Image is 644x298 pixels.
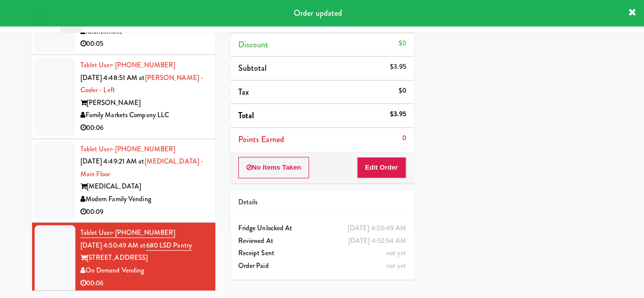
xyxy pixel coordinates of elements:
[80,264,208,277] div: On Demand Vending
[238,260,406,273] div: Order Paid
[80,144,176,154] a: Tablet User· [PHONE_NUMBER]
[112,228,176,237] span: · [PHONE_NUMBER]
[348,235,406,248] div: [DATE] 4:52:54 AM
[238,247,406,260] div: Receipt Sent
[80,60,176,70] a: Tablet User· [PHONE_NUMBER]
[386,261,406,270] span: not yet
[80,193,208,206] div: Modern Family Vending
[80,240,146,250] span: [DATE] 4:50:49 AM at
[146,240,192,251] a: 680 LSD Pantry
[402,132,406,145] div: 0
[80,122,208,134] div: 00:06
[112,60,176,70] span: · [PHONE_NUMBER]
[80,97,208,110] div: [PERSON_NAME]
[238,39,269,50] span: Discount
[294,7,342,19] span: Order updated
[390,108,406,121] div: $3.95
[80,180,208,193] div: [MEDICAL_DATA]
[398,37,406,50] div: $0
[357,157,406,178] button: Edit Order
[80,73,145,83] span: [DATE] 4:48:51 AM at
[80,277,208,290] div: 00:06
[80,38,208,50] div: 00:05
[386,248,406,258] span: not yet
[238,196,406,209] div: Details
[32,139,215,223] li: Tablet User· [PHONE_NUMBER][DATE] 4:49:21 AM at[MEDICAL_DATA] - Main Floor[MEDICAL_DATA]Modern Fa...
[80,252,208,264] div: [STREET_ADDRESS]
[80,228,176,238] a: Tablet User· [PHONE_NUMBER]
[238,157,310,178] button: No Items Taken
[112,144,176,154] span: · [PHONE_NUMBER]
[238,62,267,74] span: Subtotal
[398,85,406,97] div: $0
[238,110,255,121] span: Total
[390,61,406,73] div: $3.95
[238,222,406,235] div: Fridge Unlocked At
[238,86,249,98] span: Tax
[32,55,215,139] li: Tablet User· [PHONE_NUMBER][DATE] 4:48:51 AM at[PERSON_NAME] - Cooler - Left[PERSON_NAME]Family M...
[80,156,145,166] span: [DATE] 4:49:21 AM at
[238,133,284,145] span: Points Earned
[80,109,208,122] div: Family Markets Company LLC
[80,156,204,179] a: [MEDICAL_DATA] - Main Floor
[238,235,406,248] div: Reviewed At
[80,206,208,219] div: 00:09
[348,222,406,235] div: [DATE] 4:50:49 AM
